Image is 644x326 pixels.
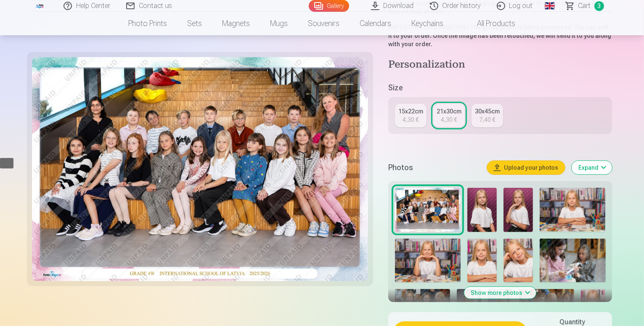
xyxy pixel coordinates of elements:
[487,161,565,174] button: Upload your photos
[119,12,178,35] a: Photo prints
[578,1,591,11] span: Сart
[350,12,402,35] a: Calendars
[464,287,536,299] button: Show more photos
[260,12,298,35] a: Mugs
[35,3,45,8] img: /fa1
[594,1,604,11] span: 3
[454,12,526,35] a: All products
[178,12,212,35] a: Sets
[402,12,454,35] a: Keychains
[298,12,350,35] a: Souvenirs
[388,162,481,174] h5: Photos
[572,161,612,174] button: Expand
[212,12,260,35] a: Magnets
